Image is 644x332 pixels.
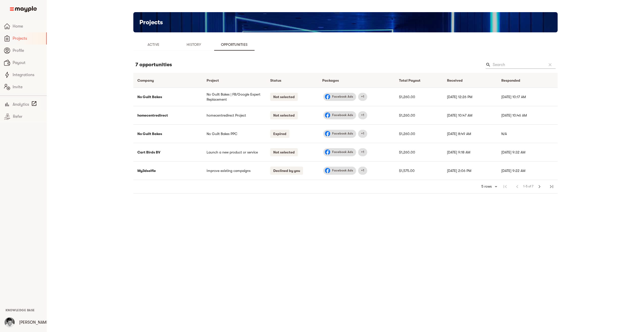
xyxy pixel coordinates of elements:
[13,48,43,54] span: Profile
[493,61,542,69] input: Search
[358,130,367,138] div: Google Ads
[270,148,298,156] p: Not selected
[13,84,43,90] span: Invite
[501,150,525,154] span: [DATE] 9:32 AM
[358,168,367,173] span: +1
[501,169,525,173] span: [DATE] 9:22 AM
[447,169,471,173] span: [DATE] 2:06 PM
[329,168,356,173] span: Facebook Ads
[329,131,356,136] span: Facebook Ads
[6,308,35,312] span: Knowledge Base
[325,112,331,118] img: facebook.svg
[325,131,331,137] img: facebook.svg
[133,143,203,161] td: Cart Birds BV
[329,94,356,99] span: Facebook Ads
[13,23,43,29] span: Home
[270,93,298,101] p: Not selected
[447,132,471,136] span: [DATE] 8:49 AM
[207,77,219,83] div: Project
[501,77,527,83] span: Responded
[358,94,367,99] span: +1
[358,93,367,101] div: Google Ads
[447,77,463,83] div: Received
[399,77,420,83] div: Total Payout
[133,124,203,143] td: No Guilt Bakes
[395,106,443,124] td: $1,260.00
[501,113,527,117] span: [DATE] 10:46 AM
[480,184,493,189] div: 5 rows
[177,41,211,48] span: History
[217,41,252,48] span: Opportunities
[13,72,43,78] span: Integrations
[270,130,289,138] p: Expired
[325,94,331,100] img: facebook.svg
[395,143,443,161] td: $1,260.00
[2,314,18,330] button: User Menu
[358,167,367,175] div: Google Ads
[270,77,288,83] span: Status
[203,124,266,143] td: No Guilt Bakes PPC
[501,95,526,99] span: [DATE] 10:17 AM
[270,111,298,119] p: Not selected
[358,131,367,136] span: +1
[203,143,266,161] td: Launch a new product or service
[137,77,160,83] span: Company
[133,87,203,106] td: No Guilt Bakes
[13,60,43,66] span: Payout
[395,124,443,143] td: $1,260.00
[13,101,29,107] span: Analytics
[133,161,203,180] td: My3dselfie
[5,317,15,327] img: wX89r4wFQIubCHj7pWQt
[203,87,266,106] td: No Guilt Bakes | FB/Google Expert Replacement
[478,183,499,190] div: 5 rows
[135,61,172,69] h6: 7 opportunities
[501,77,520,83] div: Responded
[270,167,303,175] p: Declined by you
[533,181,546,193] span: Next Page
[447,77,469,83] span: Received
[523,184,533,189] span: 1-5 of 7
[486,62,491,67] span: Search
[549,184,555,190] span: last_page
[499,181,511,193] span: First Page
[6,308,35,312] a: Knowledge Base
[270,77,281,83] div: Status
[10,6,37,12] img: Main logo
[203,106,266,124] td: homecentredirect Project
[395,87,443,106] td: $1,260.00
[447,95,472,99] span: [DATE] 12:26 PM
[358,150,367,154] span: +1
[19,319,50,325] p: [PERSON_NAME]
[207,77,226,83] span: Project
[139,18,163,26] h5: Projects
[322,77,339,83] div: Packages
[325,168,331,174] img: facebook.svg
[325,149,331,155] img: facebook.svg
[322,77,345,83] span: Packages
[329,150,356,154] span: Facebook Ads
[511,181,523,193] span: Previous Page
[358,111,367,119] div: Google Ads
[137,77,154,83] div: Company
[536,184,542,190] span: chevron_right
[358,148,367,156] div: Google Ads
[553,273,644,332] iframe: Chat Widget
[546,181,558,193] span: Last Page
[358,113,367,118] span: +1
[136,41,171,48] span: Active
[203,161,266,180] td: Improve existing campaigns
[501,132,507,136] span: N/A
[329,113,356,118] span: Facebook Ads
[133,106,203,124] td: homecentredirect
[399,77,427,83] span: Total Payout
[13,114,43,120] span: Refer
[395,161,443,180] td: $1,575.00
[447,113,472,117] span: [DATE] 10:47 AM
[447,150,470,154] span: [DATE] 9:18 AM
[13,35,42,41] span: Projects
